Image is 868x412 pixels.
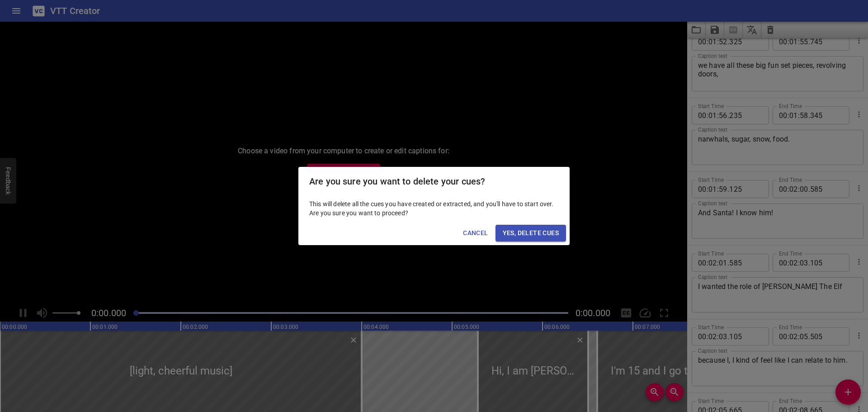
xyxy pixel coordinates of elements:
h2: Are you sure you want to delete your cues? [309,174,559,189]
div: This will delete all the cues you have created or extracted, and you'll have to start over. Are y... [298,196,570,221]
button: Yes, Delete Cues [495,225,566,242]
span: Cancel [463,227,488,239]
button: Cancel [459,225,491,242]
span: Yes, Delete Cues [503,227,559,239]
